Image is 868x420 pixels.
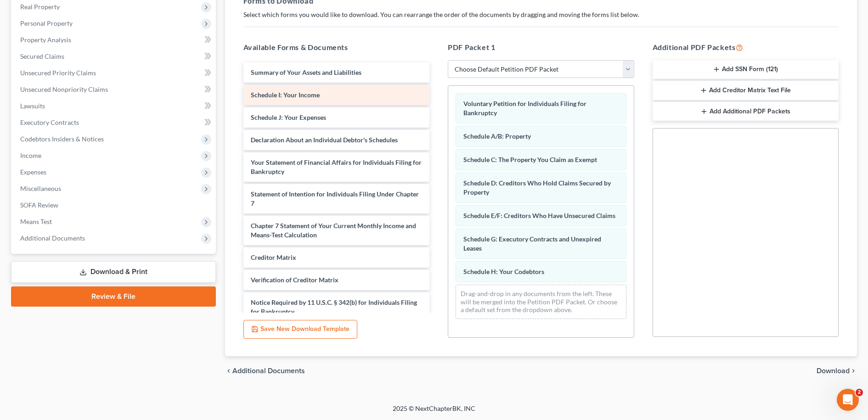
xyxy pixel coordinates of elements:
a: Unsecured Nonpriority Claims [13,81,216,98]
span: Personal Property [20,19,73,27]
span: Schedule I: Your Income [251,91,320,99]
button: Save New Download Template [243,320,357,339]
span: SOFA Review [20,201,58,209]
span: Schedule J: Your Expenses [251,113,326,121]
span: Secured Claims [20,52,64,60]
a: Property Analysis [13,32,216,48]
span: Schedule D: Creditors Who Hold Claims Secured by Property [463,179,611,196]
a: Secured Claims [13,48,216,65]
i: chevron_left [225,367,232,375]
span: Schedule G: Executory Contracts and Unexpired Leases [463,235,601,252]
span: 2 [856,389,863,396]
div: Drag-and-drop in any documents from the left. These will be merged into the Petition PDF Packet. ... [456,285,626,319]
span: Voluntary Petition for Individuals Filing for Bankruptcy [463,100,586,117]
span: Download [817,367,850,375]
span: Real Property [20,3,60,11]
span: Statement of Intention for Individuals Filing Under Chapter 7 [251,190,419,207]
span: Schedule H: Your Codebtors [463,268,544,275]
h5: PDF Packet 1 [448,42,634,53]
span: Executory Contracts [20,118,79,126]
span: Notice Required by 11 U.S.C. § 342(b) for Individuals Filing for Bankruptcy [251,298,417,315]
button: Add SSN Form (121) [653,60,839,79]
span: Schedule A/B: Property [463,132,531,140]
a: Review & File [11,286,216,307]
button: Add Creditor Matrix Text File [653,81,839,100]
span: Income [20,151,41,159]
a: SOFA Review [13,197,216,213]
span: Expenses [20,168,46,176]
span: Additional Documents [20,234,85,242]
h5: Additional PDF Packets [653,42,839,53]
button: Add Additional PDF Packets [653,102,839,121]
i: chevron_right [850,367,857,375]
span: Unsecured Nonpriority Claims [20,85,108,93]
iframe: Intercom live chat [837,389,859,411]
span: Additional Documents [232,367,305,375]
span: Declaration About an Individual Debtor's Schedules [251,136,398,144]
span: Your Statement of Financial Affairs for Individuals Filing for Bankruptcy [251,158,422,175]
span: Schedule C: The Property You Claim as Exempt [463,156,597,163]
p: Select which forms you would like to download. You can rearrange the order of the documents by dr... [243,10,839,19]
a: chevron_left Additional Documents [225,367,305,375]
span: Means Test [20,218,52,225]
span: Unsecured Priority Claims [20,69,96,77]
span: Summary of Your Assets and Liabilities [251,68,361,76]
span: Schedule E/F: Creditors Who Have Unsecured Claims [463,212,615,219]
a: Unsecured Priority Claims [13,65,216,81]
span: Lawsuits [20,102,45,110]
button: Download chevron_right [817,367,857,375]
span: Codebtors Insiders & Notices [20,135,104,143]
h5: Available Forms & Documents [243,42,430,53]
span: Miscellaneous [20,185,61,192]
a: Lawsuits [13,98,216,114]
span: Creditor Matrix [251,253,296,261]
a: Download & Print [11,261,216,283]
span: Verification of Creditor Matrix [251,276,338,284]
span: Property Analysis [20,36,71,44]
span: Chapter 7 Statement of Your Current Monthly Income and Means-Test Calculation [251,222,416,239]
a: Executory Contracts [13,114,216,131]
